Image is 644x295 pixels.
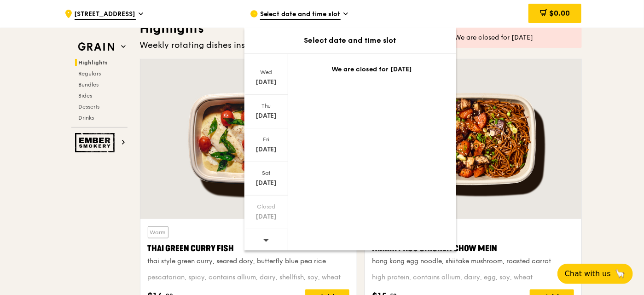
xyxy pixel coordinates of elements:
button: Chat with us🦙 [557,264,633,284]
div: Warm [148,226,168,238]
div: We are closed for [DATE] [299,65,445,74]
div: Sat [246,169,287,177]
div: pescatarian, spicy, contains allium, dairy, shellfish, soy, wheat [148,273,349,282]
div: [DATE] [246,145,287,154]
div: Closed [246,203,287,210]
div: Thu [246,102,287,110]
div: Weekly rotating dishes inspired by flavours from around the world. [140,39,582,52]
div: Select date and time slot [244,35,456,46]
div: We are closed for [DATE] [455,33,574,42]
div: Fri [246,136,287,143]
img: Ember Smokery web logo [75,133,117,152]
span: [STREET_ADDRESS] [75,10,136,20]
div: thai style green curry, seared dory, butterfly blue pea rice [148,257,349,266]
span: Drinks [79,115,94,121]
div: [DATE] [246,212,287,221]
h3: Highlights [140,20,582,37]
div: hong kong egg noodle, shiitake mushroom, roasted carrot [372,257,574,266]
span: Select date and time slot [260,10,341,20]
div: [DATE] [246,179,287,188]
div: high protein, contains allium, dairy, egg, soy, wheat [372,273,574,282]
span: Sides [79,93,93,99]
span: Desserts [79,104,100,110]
span: $0.00 [549,9,570,17]
span: 🦙 [615,268,626,279]
div: [DATE] [246,78,287,87]
span: Bundles [79,81,99,88]
div: [DATE] [246,111,287,121]
span: Chat with us [565,268,611,279]
span: Highlights [79,59,108,66]
span: Regulars [79,70,101,77]
div: Wed [246,69,287,76]
div: Thai Green Curry Fish [148,242,349,255]
div: Hikari Miso Chicken Chow Mein [372,242,574,255]
img: Grain web logo [75,39,117,55]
